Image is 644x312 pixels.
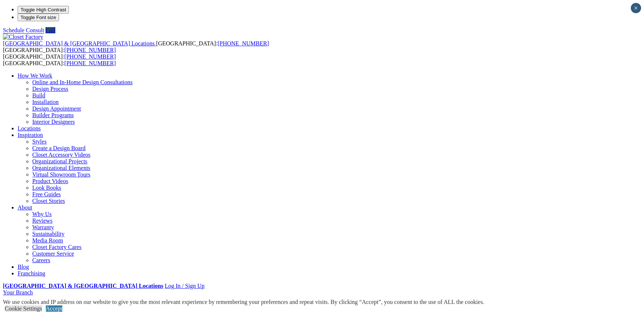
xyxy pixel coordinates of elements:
a: Builder Programs [32,112,74,118]
a: Create a Design Board [32,145,85,151]
a: [PHONE_NUMBER] [65,60,116,66]
a: [GEOGRAPHIC_DATA] & [GEOGRAPHIC_DATA] Locations [3,40,156,47]
button: Toggle Font size [18,14,59,21]
a: Inspiration [18,132,43,138]
a: Warranty [32,224,54,230]
a: Call [45,27,55,33]
a: Organizational Elements [32,165,90,171]
a: Locations [18,125,41,131]
a: Design Process [32,86,68,92]
a: Customer Service [32,250,74,257]
a: Free Guides [32,191,61,197]
a: Schedule Consult [3,27,44,33]
a: Installation [32,99,59,105]
a: [GEOGRAPHIC_DATA] & [GEOGRAPHIC_DATA] Locations [3,283,163,289]
a: Closet Accessory Videos [32,152,91,158]
a: Your Branch [3,289,33,296]
a: Styles [32,138,47,145]
button: Close [631,3,641,13]
a: Cookie Settings [5,305,42,312]
a: Sustainability [32,231,65,237]
a: Organizational Projects [32,158,87,164]
a: Careers [32,257,50,263]
a: [PHONE_NUMBER] [65,47,116,53]
a: Closet Stories [32,198,65,204]
a: Reviews [32,218,52,224]
span: [GEOGRAPHIC_DATA]: [GEOGRAPHIC_DATA]: [3,53,116,66]
a: Design Appointment [32,105,81,112]
a: Closet Factory Cares [32,244,81,250]
a: Media Room [32,237,63,244]
a: About [18,204,32,211]
a: Franchising [18,270,45,276]
img: Closet Factory [3,34,43,40]
a: [PHONE_NUMBER] [65,53,116,60]
a: How We Work [18,73,52,79]
a: Build [32,92,45,99]
span: [GEOGRAPHIC_DATA] & [GEOGRAPHIC_DATA] Locations [3,40,155,47]
a: Log In / Sign Up [165,283,204,289]
a: Look Books [32,185,61,191]
span: Toggle Font size [21,15,56,20]
a: Why Us [32,211,52,217]
span: [GEOGRAPHIC_DATA]: [GEOGRAPHIC_DATA]: [3,40,269,53]
a: Online and In-Home Design Consultations [32,79,133,85]
a: Product Videos [32,178,68,184]
span: Toggle High Contrast [21,7,66,12]
a: [PHONE_NUMBER] [217,40,269,47]
a: Virtual Showroom Tours [32,171,91,178]
a: Accept [46,305,62,312]
button: Toggle High Contrast [18,6,69,14]
div: We use cookies and IP address on our website to give you the most relevant experience by remember... [3,299,484,305]
a: Blog [18,264,29,270]
a: Interior Designers [32,119,75,125]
